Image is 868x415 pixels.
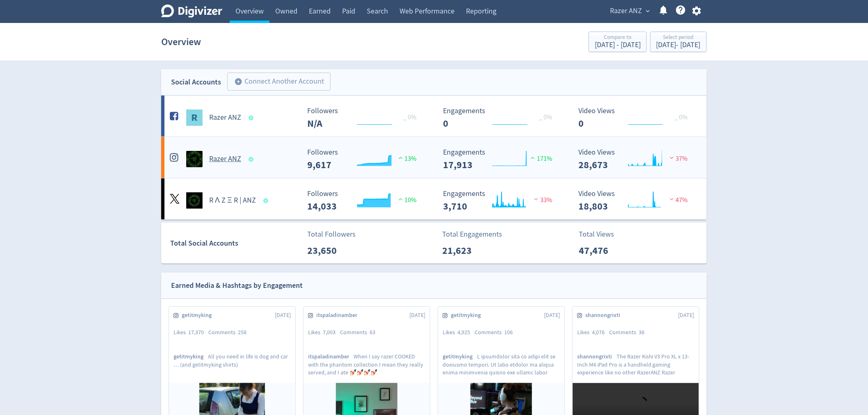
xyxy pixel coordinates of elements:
span: Data last synced: 27 Aug 2025, 8:01pm (AEST) [263,198,270,203]
img: positive-performance.svg [397,155,405,161]
span: 33% [532,196,552,204]
div: Earned Media & Hashtags by Engagement [171,280,303,292]
button: Compare to[DATE] - [DATE] [589,32,647,52]
span: Data last synced: 27 Aug 2025, 6:01pm (AEST) [249,116,256,120]
svg: Followers 14,033 [304,190,427,212]
p: Total Engagements [443,229,503,240]
div: Comments [340,328,380,337]
p: 23,650 [307,243,354,258]
p: All you need in life is dog and car … (and getitmyking shirts) [174,353,291,376]
div: [DATE] - [DATE] [656,41,701,49]
span: getitmyking [451,311,485,319]
button: Connect Another Account [227,73,331,91]
div: Likes [308,328,340,337]
h1: Overview [161,29,201,55]
svg: Engagements 0 [439,107,562,129]
p: The Razer Kishi V3 Pro XL x 13-Inch M4 iPad Pro is a handheld gaming experience like no other Raz... [577,353,694,376]
span: 171% [529,155,552,163]
div: Comments [208,328,251,337]
span: 38 [639,328,644,336]
span: 47% [668,196,688,204]
span: 17,370 [188,328,204,336]
span: [DATE] [678,311,694,319]
a: Razer ANZ undefinedRazer ANZ Followers 9,617 Followers 9,617 13% Engagements 17,913 Engagements 1... [161,137,707,178]
a: Connect Another Account [221,74,331,91]
img: negative-performance.svg [668,155,676,161]
span: getitmyking [443,353,477,360]
span: 7,003 [323,328,336,336]
p: Total Followers [307,229,356,240]
svg: Video Views 18,803 [575,190,698,212]
h5: R Λ Z Ξ R | ANZ [209,196,256,205]
p: 47,476 [579,243,626,258]
span: 10% [397,196,417,204]
img: Razer ANZ undefined [186,151,203,167]
span: 13% [397,155,417,163]
svg: Video Views 0 [575,107,698,129]
span: [DATE] [544,311,560,319]
span: expand_more [644,7,651,15]
span: Razer ANZ [610,5,642,18]
img: negative-performance.svg [532,196,540,202]
div: Compare to [595,34,641,41]
svg: Engagements 3,710 [439,190,562,212]
svg: Engagements 17,913 [439,148,562,170]
div: Comments [609,328,649,337]
span: 4,925 [457,328,470,336]
div: [DATE] - [DATE] [595,41,641,49]
p: When I say razer COOKED with the phantom collection I mean they really served, and I ate 💅🏻💅🏻💅🏻💅🏻 [308,353,425,376]
span: _ 0% [404,113,417,121]
span: shannongrixti [585,311,625,319]
img: positive-performance.svg [397,196,405,202]
img: negative-performance.svg [668,196,676,202]
p: L ipsumdolor sita co adipi elit se doeiusmo tempori. Ut labo etdolor ma aliqua enima minimvenia q... [443,353,560,376]
img: R Λ Z Ξ R | ANZ undefined [186,192,203,209]
img: positive-performance.svg [529,155,537,161]
span: shannongrixti [577,353,617,360]
span: _ 0% [675,113,688,121]
span: 258 [238,328,247,336]
div: Total Social Accounts [171,237,302,249]
svg: Video Views 28,673 [575,148,698,170]
span: 4,076 [592,328,605,336]
p: 21,623 [443,243,490,258]
span: itspaladinamber [308,353,354,360]
div: Likes [443,328,475,337]
span: 63 [370,328,375,336]
p: Total Views [579,229,626,240]
span: 106 [504,328,513,336]
svg: Followers 9,617 [304,148,427,170]
span: getitmyking [174,353,208,360]
h5: Razer ANZ [209,113,241,123]
span: [DATE] [409,311,425,319]
span: getitmyking [182,311,216,319]
a: R Λ Z Ξ R | ANZ undefinedR Λ Z Ξ R | ANZ Followers 14,033 Followers 14,033 10% Engagements 3,710 ... [161,178,707,219]
img: Razer ANZ undefined [186,109,203,126]
div: Likes [174,328,208,337]
svg: Followers N/A [304,107,427,129]
button: Razer ANZ [607,5,652,18]
span: itspaladinamber [316,311,362,319]
div: Social Accounts [171,76,221,88]
span: add_circle [234,78,242,86]
span: _ 0% [539,113,552,121]
div: Select period [656,34,701,41]
div: Likes [577,328,609,337]
h5: Razer ANZ [209,154,241,164]
span: 37% [668,155,688,163]
a: Razer ANZ undefinedRazer ANZ Followers N/A Followers N/A _ 0% Engagements 0 Engagements 0 _ 0% Vi... [161,96,707,137]
button: Select period[DATE]- [DATE] [650,32,707,52]
span: [DATE] [275,311,291,319]
span: Data last synced: 27 Aug 2025, 7:02pm (AEST) [249,157,256,162]
div: Comments [475,328,517,337]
